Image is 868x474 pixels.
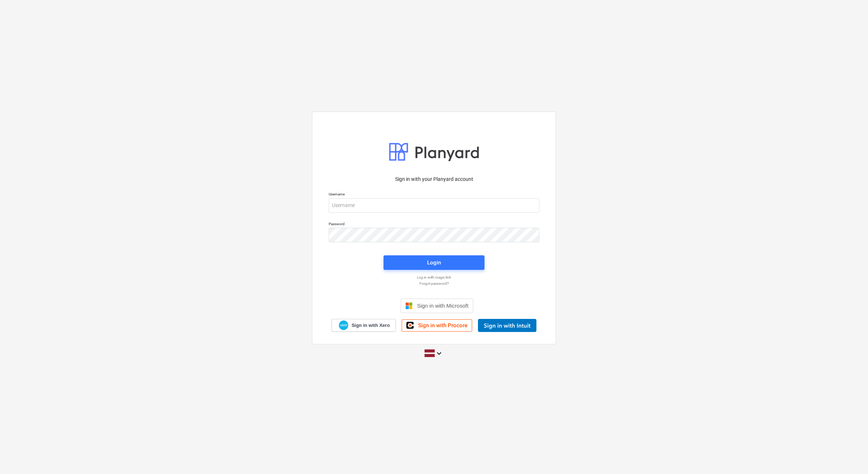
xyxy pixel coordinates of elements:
span: Sign in with Microsoft [417,303,469,309]
a: Sign in with Procore [402,319,472,332]
p: Username [329,192,539,198]
img: Xero logo [339,320,348,330]
p: Password [329,222,539,228]
img: Microsoft logo [405,302,413,309]
p: Sign in with your Planyard account [329,175,539,183]
input: Username [329,198,539,213]
i: keyboard_arrow_down [435,349,443,358]
span: Sign in with Xero [352,322,390,329]
a: Log in with magic link [325,275,543,280]
div: Login [427,258,441,267]
span: Sign in with Procore [418,322,467,329]
a: Forgot password? [325,281,543,286]
button: Login [384,255,484,270]
a: Sign in with Xero [332,319,396,332]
